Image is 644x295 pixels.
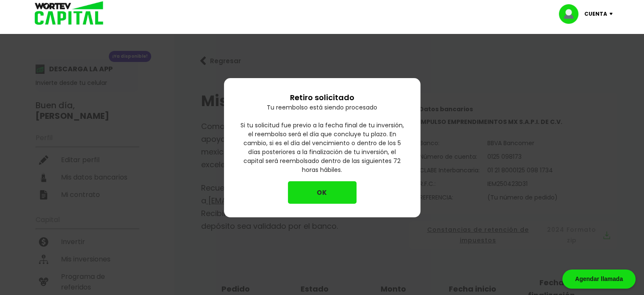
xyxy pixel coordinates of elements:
p: Cuenta [584,8,607,20]
img: icon-down [607,13,619,15]
p: Tu reembolso está siendo procesado Si tu solicitud fue previo a la fecha final de tu inversión, e... [238,103,407,181]
div: Agendar llamada [562,270,636,289]
img: profile-image [559,4,584,24]
button: OK [288,181,357,204]
p: Retiro solicitado [290,92,354,103]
